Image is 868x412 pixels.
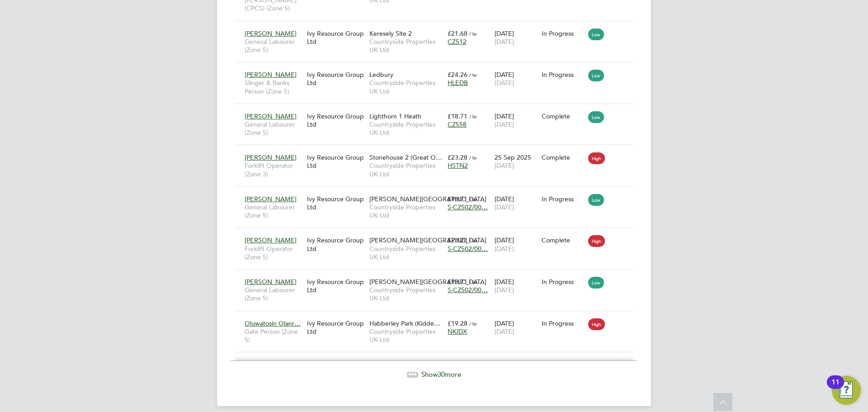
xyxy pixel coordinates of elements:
[305,108,367,133] div: Ivy Resource Group Ltd
[242,273,633,280] a: [PERSON_NAME]General Labourer (Zone 5)Ivy Resource Group Ltd[PERSON_NAME][GEOGRAPHIC_DATA]Country...
[245,38,302,54] span: General Labourer (Zone 5)
[305,25,367,50] div: Ivy Resource Group Ltd
[245,319,301,327] span: Oluwatosin Olanr…
[242,66,633,73] a: [PERSON_NAME]Slinger & Banks Person (Zone 5)Ivy Resource Group LtdLedburyCountryside Properties U...
[495,327,514,336] span: [DATE]
[492,25,539,50] div: [DATE]
[588,235,605,247] span: High
[245,286,302,302] span: General Labourer (Zone 5)
[245,161,302,178] span: Forklift Operator (Zone 3)
[469,71,477,78] span: / hr
[242,24,633,32] a: [PERSON_NAME]General Labourer (Zone 5)Ivy Resource Group LtdKeresely Site 2Countryside Properties...
[469,196,477,203] span: / hr
[448,120,467,128] span: CZ558
[421,370,461,379] span: Show more
[448,245,488,253] span: S-CZ502/00…
[369,286,443,302] span: Countryside Properties UK Ltd
[588,152,605,164] span: High
[305,232,367,257] div: Ivy Resource Group Ltd
[495,161,514,170] span: [DATE]
[495,286,514,294] span: [DATE]
[448,203,488,211] span: S-CZ502/00…
[245,112,297,120] span: [PERSON_NAME]
[369,245,443,261] span: Countryside Properties UK Ltd
[448,236,467,244] span: £23.28
[542,153,584,161] div: Complete
[242,231,633,239] a: [PERSON_NAME]Forklift Operator (Zone 5)Ivy Resource Group Ltd[PERSON_NAME][GEOGRAPHIC_DATA]Countr...
[245,153,297,161] span: [PERSON_NAME]
[245,245,302,261] span: Forklift Operator (Zone 5)
[492,149,539,174] div: 25 Sep 2025
[588,194,604,206] span: Low
[448,327,467,336] span: NKIDX
[831,382,840,394] div: 11
[832,376,861,405] button: Open Resource Center, 11 new notifications
[242,190,633,198] a: [PERSON_NAME]General Labourer (Zone 5)Ivy Resource Group Ltd[PERSON_NAME][GEOGRAPHIC_DATA]Country...
[369,29,412,38] span: Keresely Site 2
[369,112,421,120] span: Lighthorn 1 Heath
[448,29,467,38] span: £21.68
[495,245,514,253] span: [DATE]
[542,71,584,79] div: In Progress
[469,30,477,37] span: / hr
[492,190,539,216] div: [DATE]
[495,38,514,46] span: [DATE]
[242,148,633,156] a: [PERSON_NAME]Forklift Operator (Zone 3)Ivy Resource Group LtdStonehouse 2 (Great O…Countryside Pr...
[438,370,445,379] span: 30
[448,79,468,87] span: HLEDB
[492,315,539,340] div: [DATE]
[245,79,302,95] span: Slinger & Banks Person (Zone 5)
[448,195,467,203] span: £18.71
[369,38,443,54] span: Countryside Properties UK Ltd
[469,113,477,120] span: / hr
[305,149,367,174] div: Ivy Resource Group Ltd
[542,112,584,120] div: Complete
[542,29,584,38] div: In Progress
[495,203,514,211] span: [DATE]
[542,236,584,244] div: Complete
[588,111,604,123] span: Low
[245,327,302,344] span: Gate Person (Zone 5)
[448,161,468,170] span: HSTN2
[542,195,584,203] div: In Progress
[588,28,604,40] span: Low
[305,190,367,216] div: Ivy Resource Group Ltd
[369,71,393,79] span: Ledbury
[305,273,367,298] div: Ivy Resource Group Ltd
[369,120,443,137] span: Countryside Properties UK Ltd
[369,153,442,161] span: Stonehouse 2 (Great O…
[245,71,297,79] span: [PERSON_NAME]
[245,195,297,203] span: [PERSON_NAME]
[369,319,440,327] span: Habberley Park (Kidde…
[448,38,467,46] span: CZ512
[369,236,486,244] span: [PERSON_NAME][GEOGRAPHIC_DATA]
[369,327,443,344] span: Countryside Properties UK Ltd
[448,278,467,286] span: £18.71
[492,66,539,91] div: [DATE]
[492,232,539,257] div: [DATE]
[305,315,367,340] div: Ivy Resource Group Ltd
[305,66,367,91] div: Ivy Resource Group Ltd
[448,153,467,161] span: £23.28
[469,279,477,285] span: / hr
[245,29,297,38] span: [PERSON_NAME]
[542,319,584,327] div: In Progress
[448,71,467,79] span: £24.26
[588,70,604,81] span: Low
[588,318,605,330] span: High
[542,278,584,286] div: In Progress
[369,161,443,178] span: Countryside Properties UK Ltd
[369,79,443,95] span: Countryside Properties UK Ltd
[245,203,302,219] span: General Labourer (Zone 5)
[242,107,633,115] a: [PERSON_NAME]General Labourer (Zone 5)Ivy Resource Group LtdLighthorn 1 HeathCountryside Properti...
[245,236,297,244] span: [PERSON_NAME]
[469,154,477,161] span: / hr
[448,112,467,120] span: £18.71
[469,237,477,244] span: / hr
[495,79,514,87] span: [DATE]
[245,120,302,137] span: General Labourer (Zone 5)
[369,195,486,203] span: [PERSON_NAME][GEOGRAPHIC_DATA]
[588,277,604,289] span: Low
[369,278,486,286] span: [PERSON_NAME][GEOGRAPHIC_DATA]
[242,314,633,322] a: Oluwatosin Olanr…Gate Person (Zone 5)Ivy Resource Group LtdHabberley Park (Kidde…Countryside Prop...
